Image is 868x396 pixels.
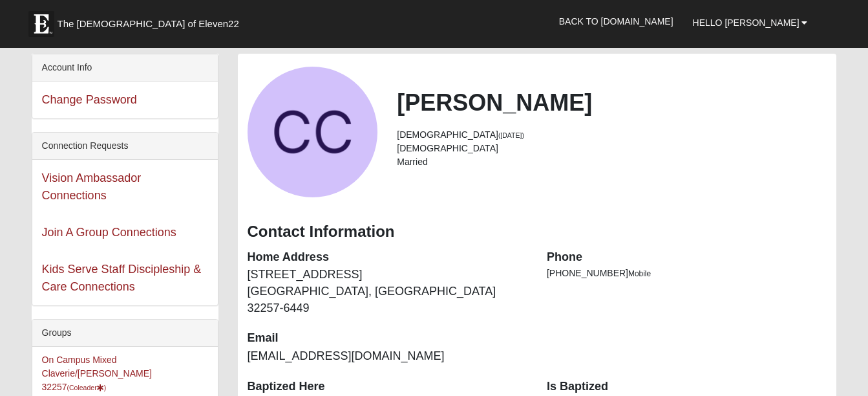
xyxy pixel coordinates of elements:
[397,155,827,169] li: Married
[32,133,218,160] div: Connection Requests
[248,249,527,266] dt: Home Address
[549,5,683,38] a: Back to [DOMAIN_NAME]
[42,226,176,239] a: Join A Group Connections
[397,128,827,142] li: [DEMOGRAPHIC_DATA]
[498,131,524,139] small: ([DATE])
[248,348,527,365] dd: [EMAIL_ADDRESS][DOMAIN_NAME]
[22,5,281,37] a: The [DEMOGRAPHIC_DATA] of Eleven22
[248,67,378,197] a: View Fullsize Photo
[397,142,827,155] li: [DEMOGRAPHIC_DATA]
[32,54,218,82] div: Account Info
[248,267,527,316] dd: [STREET_ADDRESS] [GEOGRAPHIC_DATA], [GEOGRAPHIC_DATA] 32257-6449
[42,263,202,293] a: Kids Serve Staff Discipleship & Care Connections
[42,355,152,392] a: On Campus Mixed Claverie/[PERSON_NAME] 32257(Coleader)
[547,267,827,280] li: [PHONE_NUMBER]
[683,6,818,39] a: Hello [PERSON_NAME]
[67,384,107,391] small: (Coleader )
[248,223,827,241] h3: Contact Information
[547,249,827,266] dt: Phone
[397,89,827,116] h2: [PERSON_NAME]
[42,93,137,106] a: Change Password
[28,11,54,37] img: Eleven22 logo
[32,320,218,347] div: Groups
[58,17,239,30] span: The [DEMOGRAPHIC_DATA] of Eleven22
[42,171,142,202] a: Vision Ambassador Connections
[248,330,527,347] dt: Email
[693,17,799,28] span: Hello [PERSON_NAME]
[628,269,651,278] span: Mobile
[248,379,527,395] dt: Baptized Here
[547,379,827,395] dt: Is Baptized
